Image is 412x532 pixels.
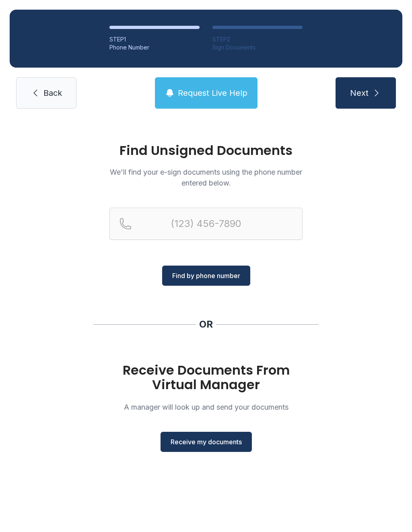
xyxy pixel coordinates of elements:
div: STEP 2 [212,35,303,43]
span: Find by phone number [172,271,240,280]
span: Back [43,87,62,99]
span: Receive my documents [171,437,242,447]
div: OR [199,318,213,331]
p: A manager will look up and send your documents [109,402,303,412]
input: Reservation phone number [109,208,303,240]
h1: Receive Documents From Virtual Manager [109,363,303,392]
div: Phone Number [109,43,200,52]
div: Sign Documents [212,43,303,52]
h1: Find Unsigned Documents [109,144,303,157]
span: Request Live Help [178,87,247,99]
p: We'll find your e-sign documents using the phone number entered below. [109,167,303,188]
span: Next [350,87,369,99]
div: STEP 1 [109,35,200,43]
